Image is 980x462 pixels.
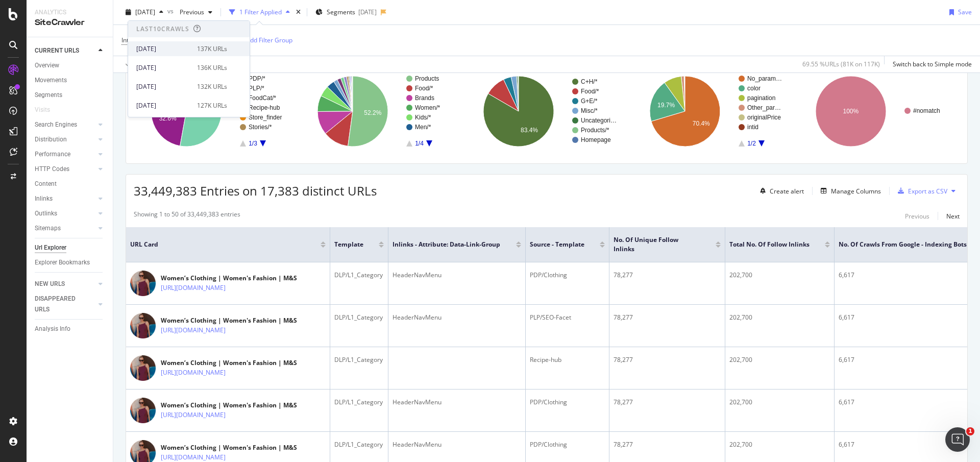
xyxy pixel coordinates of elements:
a: Segments [35,90,106,101]
button: [DATE] [121,4,167,20]
div: PDP/Clothing [530,271,605,280]
text: intid [747,124,758,131]
div: Manage Columns [831,187,881,196]
div: 78,277 [614,313,721,322]
text: Food/* [415,85,433,92]
div: [DATE] [136,44,191,54]
text: Stories/* [249,124,272,131]
img: main image [130,271,156,296]
text: 1/2 [747,140,756,147]
div: Switch back to Simple mode [893,60,972,68]
button: Create alert [756,183,804,199]
div: A chart. [798,67,957,156]
span: Source - Template [530,240,584,249]
a: Visits [35,105,60,115]
div: A chart. [134,67,292,156]
text: FoodCat/* [249,94,276,102]
text: PLP/* [249,85,264,92]
span: Segments [327,8,355,16]
text: Kids/* [415,114,431,121]
div: HeaderNavMenu [393,271,521,280]
button: Manage Columns [817,185,881,197]
text: Products/* [581,127,609,134]
text: #nomatch [913,107,940,114]
div: 78,277 [614,398,721,407]
div: Analytics [35,8,105,17]
div: [DATE] [136,63,191,72]
div: DLP/L1_Category [334,313,384,322]
text: No_param… [747,75,782,82]
div: 136K URLs [197,63,227,72]
div: 202,700 [729,398,830,407]
div: PDP/Clothing [530,440,605,449]
div: Distribution [35,134,67,145]
div: Content [35,179,57,189]
a: NEW URLS [35,279,95,289]
div: A chart. [632,67,791,156]
div: times [294,7,303,17]
div: DLP/L1_Category [334,440,384,449]
div: 202,700 [729,355,830,364]
text: 1/3 [249,140,257,147]
div: HeaderNavMenu [393,398,521,407]
div: Segments [35,90,62,101]
div: 1 Filter Applied [239,8,282,16]
div: Showing 1 to 50 of 33,449,383 entries [134,210,240,222]
text: 19.7% [657,102,675,109]
div: Last 10 Crawls [136,25,189,33]
a: Distribution [35,134,95,145]
a: Outlinks [35,208,95,219]
text: Recipe-hub [249,104,280,111]
div: Save [958,8,972,16]
text: 52.2% [364,109,381,116]
text: PDP/* [249,75,265,82]
img: main image [130,398,156,423]
text: originalPrice [747,114,781,121]
text: Store_finder [249,114,282,121]
div: [DATE] [136,101,191,110]
div: Next [946,212,960,221]
div: 132K URLs [197,82,227,91]
button: Previous [905,210,929,222]
a: CURRENT URLS [35,45,95,56]
span: 1 [966,427,974,435]
a: [URL][DOMAIN_NAME] [161,368,226,378]
div: Previous [905,212,929,221]
span: Template [334,240,363,249]
div: Create alert [770,187,804,196]
div: A chart. [300,67,459,156]
button: Previous [176,4,216,20]
div: A chart. [466,67,625,156]
div: Outlinks [35,208,57,219]
img: main image [130,355,156,381]
img: main image [130,313,156,338]
button: Switch back to Simple mode [889,56,972,72]
text: Other_par… [747,104,781,111]
text: Women/* [415,104,440,111]
a: Url Explorer [35,242,106,253]
div: DLP/L1_Category [334,355,384,364]
div: HeaderNavMenu [393,313,521,322]
button: 1 Filter Applied [225,4,294,20]
span: vs [167,7,176,15]
a: Sitemaps [35,223,95,234]
span: International [121,36,158,44]
a: Search Engines [35,119,95,130]
button: Segments[DATE] [311,4,381,20]
div: Search Engines [35,119,77,130]
div: 78,277 [614,355,721,364]
text: 100% [843,108,859,115]
button: Apply [121,56,151,72]
div: PDP/Clothing [530,398,605,407]
a: Movements [35,75,106,86]
a: Inlinks [35,193,95,204]
span: 2025 Aug. 2nd [135,8,155,16]
button: Export as CSV [894,183,947,199]
a: [URL][DOMAIN_NAME] [161,283,226,293]
button: Add Filter Group [232,34,292,46]
div: PLP/SEO-Facet [530,313,605,322]
text: Brands [415,94,434,102]
div: Movements [35,75,67,86]
div: Women’s Clothing | Women's Fashion | M&S [161,316,297,325]
div: 137K URLs [197,44,227,54]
